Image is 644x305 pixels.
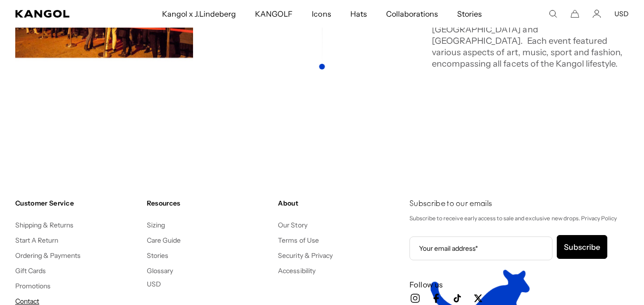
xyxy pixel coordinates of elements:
p: Subscribe to receive early access to sale and exclusive new drops. Privacy Policy [409,213,629,224]
a: Sizing [147,221,165,229]
button: Cart [571,10,579,18]
a: Kangol [15,10,107,18]
a: Shipping & Returns [15,221,74,229]
a: Glossary [147,266,173,275]
a: Stories [147,251,168,260]
a: Care Guide [147,236,181,245]
h4: Customer Service [15,199,139,207]
a: Terms of Use [278,236,318,245]
h4: Subscribe to our emails [409,199,629,209]
h4: Resources [147,199,271,207]
a: Account [593,10,601,18]
a: Our Story [278,221,307,229]
h3: Follow us [409,279,629,290]
a: Gift Cards [15,266,46,275]
button: USD [147,280,161,288]
button: Subscribe [557,235,607,259]
a: Ordering & Payments [15,251,81,260]
summary: Search here [549,10,557,18]
h4: About [278,199,402,207]
a: Start A Return [15,236,58,245]
button: USD [614,10,629,18]
a: Security & Privacy [278,251,333,260]
a: Promotions [15,282,51,290]
a: Accessibility [278,266,315,275]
